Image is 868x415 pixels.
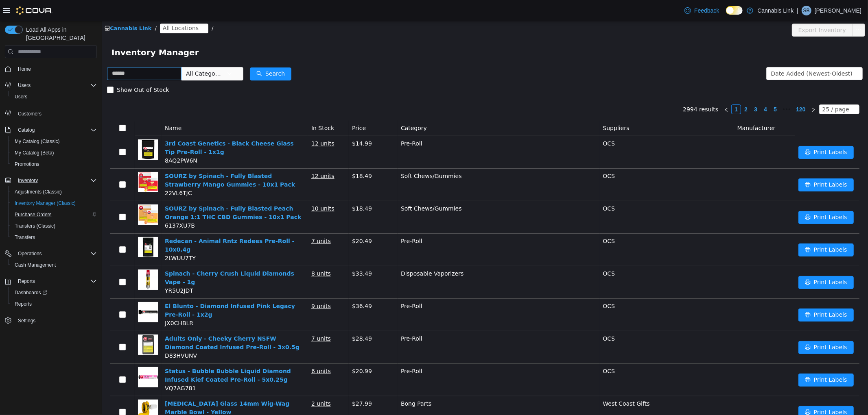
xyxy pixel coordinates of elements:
u: 7 units [210,217,229,224]
span: OCS [501,120,513,126]
u: 12 units [210,152,233,159]
span: JX0CHBLR [63,299,92,306]
span: Name [63,104,80,111]
u: 2 units [210,380,229,386]
span: Transfers (Classic) [15,223,55,229]
u: 6 units [210,347,229,354]
span: $27.99 [250,380,270,386]
span: $20.49 [250,217,270,224]
li: 1 [630,84,639,93]
button: Cash Management [8,259,100,271]
td: Pre-Roll [296,115,498,148]
li: 5 [669,84,678,93]
span: $18.49 [250,185,270,191]
td: Pre-Roll [296,213,498,246]
img: Cova [16,7,52,15]
span: $28.49 [250,315,270,321]
span: Manufacturer [636,104,674,111]
i: icon: shop [3,5,8,10]
a: Inventory Manager (Classic) [11,198,79,208]
span: Home [15,64,97,74]
span: $36.49 [250,282,270,289]
span: Settings [15,315,97,326]
button: Reports [2,276,100,287]
a: icon: shopCannabis Link [3,4,50,11]
li: 3 [649,84,659,93]
button: icon: printerPrint Labels [697,223,752,236]
span: 2LWUU7TY [63,234,94,241]
span: SB [803,6,810,15]
a: SOURZ by Spinach - Fully Blasted Strawberry Mango Gummies - 10x1 Pack [63,152,193,167]
button: icon: searchSearch [148,47,190,60]
a: Transfers [11,232,38,242]
button: Users [8,91,100,102]
span: Reports [15,276,97,286]
a: Settings [15,316,39,326]
span: Suppliers [501,104,527,111]
span: Purchase Orders [15,211,52,218]
button: Purchase Orders [8,209,100,220]
u: 7 units [210,315,229,321]
button: Catalog [15,125,38,135]
img: Adults Only - Cheeky Cherry NSFW Diamond Coated Infused Pre-Roll - 3x0.5g hero shot [36,314,57,334]
img: Redecan - Animal Rntz Redees Pre-Roll - 10x0.4g hero shot [36,216,57,237]
td: Soft Chews/Gummies [296,148,498,180]
span: Purchase Orders [11,210,97,219]
img: 3rd Coast Genetics - Black Cheese Glass Tip Pre-Roll - 1x1g hero shot [36,119,57,139]
i: icon: down [125,50,130,56]
span: / [110,4,112,11]
button: icon: printerPrint Labels [697,158,752,171]
span: Reports [11,299,97,309]
button: Inventory [2,175,100,186]
button: icon: printerPrint Labels [697,255,752,268]
span: Reports [18,278,35,285]
span: 6137XU7B [63,202,93,208]
span: Reports [15,301,32,307]
button: Export Inventory [690,3,751,16]
span: D83HVUNV [63,332,95,338]
span: Users [15,80,97,90]
u: 9 units [210,282,229,289]
td: Bong Parts [296,376,498,408]
button: Catalog [2,124,100,136]
p: Cannabis Link [757,6,794,15]
span: Settings [18,317,35,324]
span: Inventory [15,176,97,185]
div: Date Added (Newest-Oldest) [669,47,751,59]
a: Dashboards [11,288,50,298]
u: 8 units [210,250,229,256]
span: Dashboards [15,289,47,296]
span: Users [11,92,97,102]
span: Customers [15,108,97,118]
button: icon: printerPrint Labels [697,190,752,203]
a: Dashboards [8,287,100,298]
li: 4 [659,84,669,93]
li: 2 [639,84,649,93]
button: Operations [15,249,45,259]
a: Redecan - Animal Rntz Redees Pre-Roll - 10x0.4g [63,217,192,232]
button: Inventory Manager (Classic) [8,198,100,209]
li: 2994 results [581,84,617,93]
p: | [797,6,798,15]
span: Cash Management [11,260,97,270]
span: Inventory Manager (Classic) [15,200,76,206]
span: All Locations [61,3,97,12]
a: Promotions [11,159,43,169]
div: Shawn Benny [802,6,811,15]
a: 3 [649,84,658,93]
img: Red Eye Glass 14mm Wig-Wag Marble Bowl - Yellow hero shot [36,379,57,399]
span: My Catalog (Classic) [15,138,60,145]
li: Previous Page [620,84,630,93]
span: My Catalog (Beta) [11,148,97,158]
i: icon: right [709,87,714,91]
button: Promotions [8,159,100,170]
span: My Catalog (Classic) [11,137,97,146]
button: Transfers (Classic) [8,220,100,232]
img: Spinach - Cherry Crush Liquid Diamonds Vape - 1g hero shot [36,249,57,269]
span: $20.99 [250,347,270,354]
span: All Categories [84,49,121,57]
button: icon: printerPrint Labels [697,385,752,398]
a: 3rd Coast Genetics - Black Cheese Glass Tip Pre-Roll - 1x1g [63,120,192,135]
button: Reports [15,276,38,286]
